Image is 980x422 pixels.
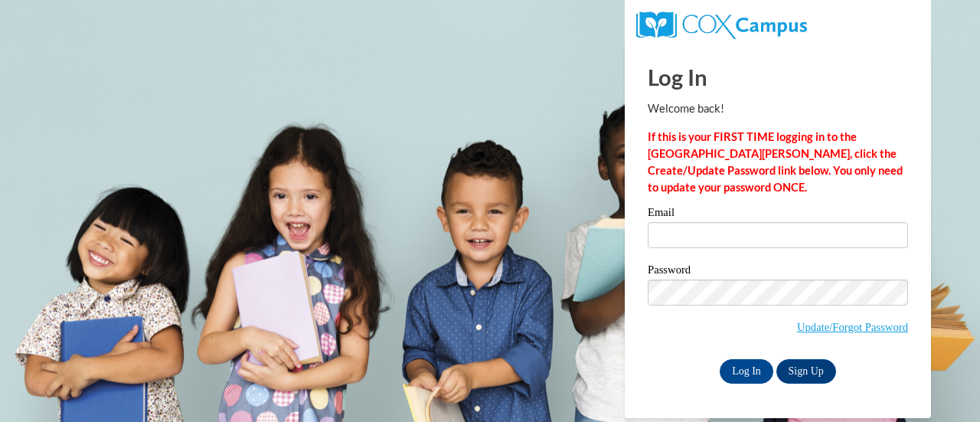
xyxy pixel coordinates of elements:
label: Password [648,264,908,280]
input: Log In [720,359,773,384]
strong: If this is your FIRST TIME logging in to the [GEOGRAPHIC_DATA][PERSON_NAME], click the Create/Upd... [648,130,903,194]
a: Update/Forgot Password [797,321,908,333]
a: Sign Up [776,359,836,384]
p: Welcome back! [648,100,908,117]
label: Email [648,207,908,222]
h1: Log In [648,61,908,93]
img: COX Campus [636,11,807,39]
a: COX Campus [636,18,807,31]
